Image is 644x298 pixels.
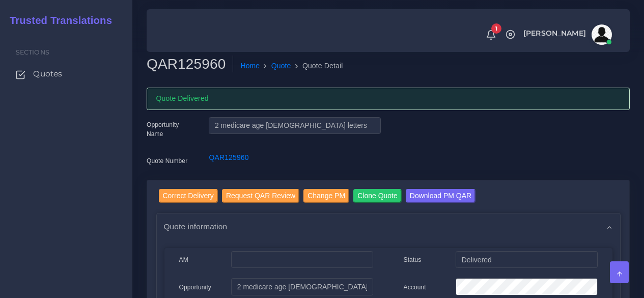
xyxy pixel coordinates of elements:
li: Quote Detail [291,61,343,71]
label: AM [179,255,188,264]
input: Correct Delivery [159,189,218,203]
label: Opportunity Name [147,120,193,139]
img: avatar [592,24,612,45]
a: [PERSON_NAME]avatar [518,24,615,45]
span: 1 [491,23,501,34]
span: Quote information [164,221,228,232]
div: Quote Delivered [147,88,630,110]
a: Home [240,61,260,71]
a: Quotes [8,63,125,85]
label: Quote Number [147,156,187,166]
input: Download PM QAR [406,189,475,203]
label: Account [404,283,426,292]
span: [PERSON_NAME] [523,30,586,37]
input: Request QAR Review [222,189,299,203]
a: Quote [271,61,291,71]
div: Quote information [157,213,620,239]
a: 1 [482,29,500,40]
label: Opportunity [179,283,212,292]
span: Sections [16,48,49,56]
a: Trusted Translations [3,12,112,29]
label: Status [404,255,422,264]
span: Quotes [33,68,62,79]
h2: Trusted Translations [3,14,112,26]
h2: QAR125960 [147,56,233,73]
a: QAR125960 [209,153,248,161]
input: Clone Quote [353,189,402,203]
input: Change PM [303,189,349,203]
